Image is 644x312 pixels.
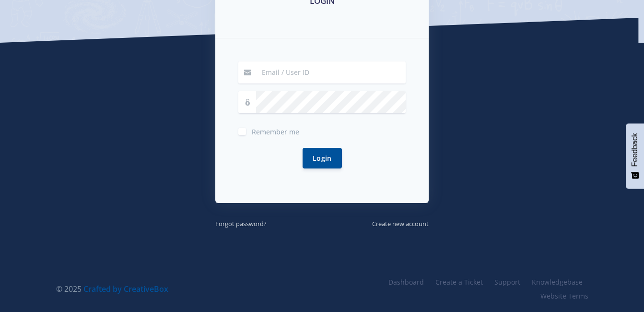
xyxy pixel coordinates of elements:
small: Create new account [372,219,429,228]
div: © 2025 [56,283,315,295]
a: Crafted by CreativeBox [83,284,168,294]
button: Feedback - Show survey [626,123,644,189]
input: Email / User ID [256,61,406,84]
a: Support [489,275,526,289]
small: Forgot password? [215,219,267,228]
a: Website Terms [535,289,588,303]
span: Feedback [631,133,639,167]
a: Knowledgebase [526,275,588,289]
a: Create a Ticket [430,275,489,289]
span: Remember me [252,127,299,136]
a: Forgot password? [215,218,267,228]
button: Login [303,148,342,168]
span: Knowledgebase [532,277,583,287]
a: Dashboard [383,275,430,289]
a: Create new account [372,218,429,228]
